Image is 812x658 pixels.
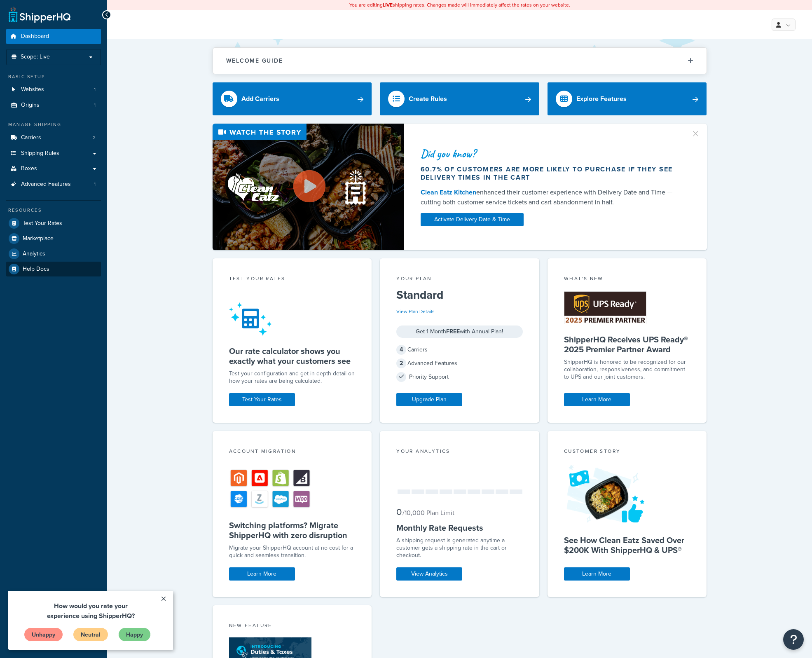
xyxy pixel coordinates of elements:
div: Manage Shipping [6,121,101,128]
div: 60.7% of customers are more likely to purchase if they see delivery times in the cart [421,165,681,182]
a: Websites1 [6,82,101,97]
div: Basic Setup [6,73,101,80]
div: Resources [6,207,101,214]
a: Test Your Rates [6,216,101,231]
span: Carriers [21,134,41,141]
div: Advanced Features [396,358,523,369]
a: Add Carriers [213,82,372,115]
div: Carriers [396,344,523,356]
a: Test Your Rates [229,393,295,406]
div: Test your rates [229,275,356,284]
button: Welcome Guide [213,48,707,74]
a: Neutral [65,36,100,50]
span: 1 [94,86,96,93]
a: Activate Delivery Date & Time [421,213,524,226]
a: View Plan Details [396,308,435,315]
span: How would you rate your experience using ShipperHQ? [39,10,126,29]
a: Learn More [564,567,630,581]
strong: FREE [446,327,460,336]
div: Account Migration [229,447,356,457]
a: Learn More [229,567,295,581]
a: Origins1 [6,98,101,113]
h5: See How Clean Eatz Saved Over $200K With ShipperHQ & UPS® [564,535,690,555]
span: Advanced Features [21,181,71,188]
h2: Welcome Guide [226,58,283,64]
p: ShipperHQ is honored to be recognized for our collaboration, responsiveness, and commitment to UP... [564,358,690,381]
a: Clean Eatz Kitchen [421,187,476,197]
span: Analytics [23,251,45,258]
b: LIVE [383,1,393,9]
li: Websites [6,82,101,97]
span: 2 [396,358,406,368]
a: Help Docs [6,262,101,276]
span: Boxes [21,165,37,172]
div: Your Analytics [396,447,523,457]
div: Explore Features [576,93,627,105]
span: 2 [93,134,96,141]
span: 1 [94,181,96,188]
a: Happy [110,36,143,50]
small: / 10,000 Plan Limit [402,508,454,518]
div: Did you know? [421,148,681,159]
span: Scope: Live [21,54,50,61]
div: Add Carriers [241,93,279,105]
span: 4 [396,345,406,355]
a: Advanced Features1 [6,177,101,192]
a: Boxes [6,161,101,176]
a: Carriers2 [6,130,101,145]
a: Unhappy [16,36,55,50]
button: Open Resource Center [783,629,804,650]
span: Websites [21,86,44,93]
span: Origins [21,102,40,109]
div: A shipping request is generated anytime a customer gets a shipping rate in the cart or checkout. [396,537,523,559]
a: Analytics [6,246,101,261]
h5: Monthly Rate Requests [396,523,523,533]
div: Create Rules [409,93,447,105]
div: What's New [564,275,690,284]
span: Help Docs [23,266,49,273]
li: Advanced Features [6,177,101,192]
h5: Our rate calculator shows you exactly what your customers see [229,346,356,366]
a: Create Rules [380,82,539,115]
a: Shipping Rules [6,146,101,161]
h5: Standard [396,288,523,302]
span: Shipping Rules [21,150,59,157]
h5: ShipperHQ Receives UPS Ready® 2025 Premier Partner Award [564,335,690,354]
div: Migrate your ShipperHQ account at no cost for a quick and seamless transition. [229,544,356,559]
span: Test Your Rates [23,220,62,227]
div: Customer Story [564,447,690,457]
div: New Feature [229,622,356,631]
div: Priority Support [396,371,523,383]
a: View Analytics [396,567,462,581]
span: Dashboard [21,33,49,40]
a: Explore Features [548,82,707,115]
a: Upgrade Plan [396,393,462,406]
span: 0 [396,505,402,519]
span: 1 [94,102,96,109]
div: Get 1 Month with Annual Plan! [396,325,523,338]
h5: Switching platforms? Migrate ShipperHQ with zero disruption [229,520,356,540]
div: Test your configuration and get in-depth detail on how your rates are being calculated. [229,370,356,385]
li: Carriers [6,130,101,145]
li: Origins [6,98,101,113]
a: Dashboard [6,29,101,44]
div: Your Plan [396,275,523,284]
a: Marketplace [6,231,101,246]
span: Marketplace [23,235,54,242]
img: Video thumbnail [213,124,404,250]
a: Learn More [564,393,630,406]
div: enhanced their customer experience with Delivery Date and Time — cutting both customer service ti... [421,187,681,207]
